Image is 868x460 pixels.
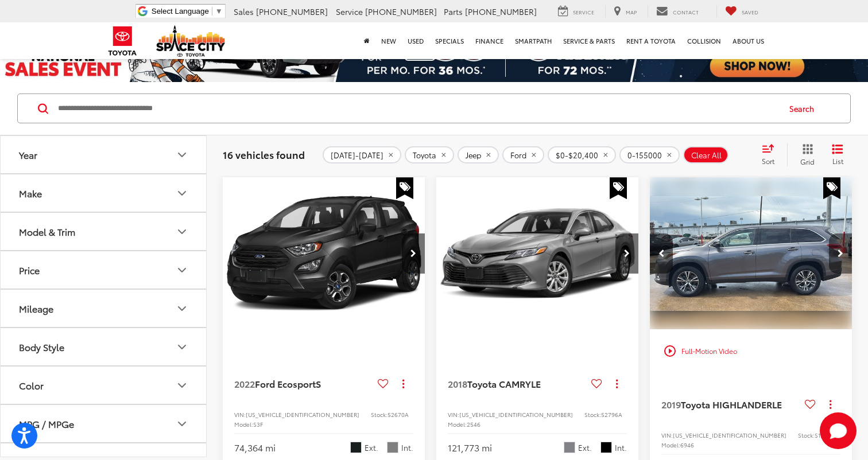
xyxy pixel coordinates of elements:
span: S [316,377,321,390]
span: Special [823,177,840,199]
a: SmartPath [509,22,557,59]
button: Actions [607,373,627,393]
span: LE [772,397,782,411]
a: Finance [470,22,509,59]
img: 2018 Toyota CAMRY 4-DOOR SE SEDAN FWD [436,177,640,330]
span: Toyota [413,151,436,160]
button: Next image [402,233,425,274]
div: 2019 Toyota HIGHLANDER LE 3 [649,177,853,329]
span: Stock: [798,431,815,439]
button: Previous image [650,233,673,274]
span: Stock: [371,410,387,419]
span: Grid [800,157,815,166]
a: Select Language​ [152,7,223,15]
button: MileageMileage [1,290,207,327]
span: Map [626,8,637,15]
span: 2019 [661,397,681,411]
span: [PHONE_NUMBER] [465,6,537,17]
a: 2019Toyota HIGHLANDERLE [661,398,800,411]
span: 6946 [680,440,694,449]
button: MakeMake [1,174,207,212]
a: Service [549,5,603,18]
span: List [832,156,843,166]
button: remove Ford [502,146,544,163]
div: 74,364 mi [234,441,276,454]
span: Stock: [584,410,601,419]
div: Model & Trim [19,226,75,237]
span: Ext. [578,442,592,453]
a: New [375,22,402,59]
div: Price [175,263,189,277]
button: Toggle Chat Window [820,412,857,449]
span: Saved [742,8,758,15]
div: Year [19,149,37,160]
span: Int. [401,442,413,453]
img: 2019 Toyota HIGHLANDER LE - V6 FWD [649,177,853,330]
button: Actions [393,373,413,393]
a: Specials [429,22,470,59]
span: Toyota HIGHLANDER [681,397,772,411]
span: Select Language [152,7,209,15]
span: 16 vehicles found [223,147,305,161]
span: Shadow Black [350,442,362,453]
span: Special [396,177,413,199]
span: dropdown dots [830,400,831,409]
button: remove Toyota [405,146,454,163]
span: Model: [448,420,467,428]
span: ​ [212,7,212,15]
div: Make [175,186,189,200]
div: Mileage [19,303,53,314]
form: Search by Make, Model, or Keyword [57,95,778,122]
span: $0-$20,400 [556,151,598,160]
a: 2018 Toyota CAMRY 4-DOOR SE SEDAN FWD2018 Toyota CAMRY 4-DOOR SE SEDAN FWD2018 Toyota CAMRY 4-DOO... [436,177,640,329]
span: Sales [234,6,254,17]
span: Black [600,442,612,453]
button: Actions [820,394,840,414]
div: Make [19,188,42,198]
span: dropdown dots [616,379,618,388]
div: Body Style [175,340,189,354]
span: ▼ [215,7,223,15]
div: Price [19,264,40,275]
span: Model: [234,420,253,428]
span: Model: [661,440,680,449]
button: Body StyleBody Style [1,328,207,365]
button: Next image [615,233,638,274]
a: My Saved Vehicles [716,5,767,18]
a: Rent a Toyota [621,22,681,59]
span: Int. [615,442,627,453]
span: Service [336,6,363,17]
span: Ext. [365,442,378,453]
a: Used [402,22,429,59]
span: 2018 [448,377,467,390]
button: Model & TrimModel & Trim [1,213,207,250]
span: Celestial Silver [564,442,575,453]
span: 2546 [467,420,480,428]
span: Clear All [691,151,722,160]
button: ColorColor [1,367,207,404]
span: VIN: [661,431,673,439]
span: dropdown dots [402,379,404,388]
a: About Us [727,22,770,59]
div: MPG / MPGe [19,418,74,429]
button: List View [823,143,852,166]
span: [DATE]-[DATE] [331,151,383,160]
button: YearYear [1,136,207,173]
span: VIN: [234,410,246,419]
img: Space City Toyota [156,25,225,57]
span: [US_VEHICLE_IDENTIFICATION_NUMBER] [673,431,786,439]
span: Contact [673,8,699,15]
a: 2022Ford EcosportS [234,377,373,390]
button: PricePrice [1,251,207,289]
img: Toyota [101,22,144,60]
svg: Start Chat [820,412,857,449]
button: remove 0-155000 [619,146,680,163]
a: Map [605,5,645,18]
div: Mileage [175,302,189,315]
button: MPG / MPGeMPG / MPGe [1,405,207,442]
button: remove Jeep [458,146,499,163]
span: Ford [510,151,526,160]
span: Toyota CAMRY [467,377,531,390]
div: Year [175,148,189,162]
a: Home [358,22,375,59]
